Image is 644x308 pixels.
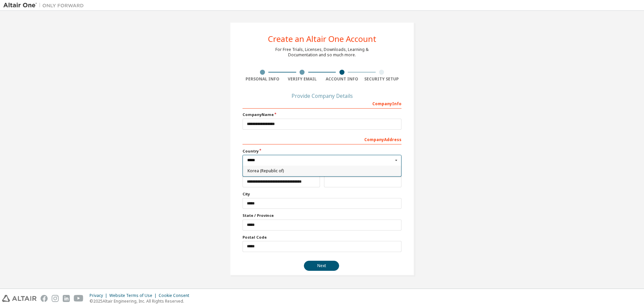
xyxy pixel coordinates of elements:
img: linkedin.svg [63,295,70,302]
img: facebook.svg [41,295,48,302]
div: Security Setup [362,76,402,82]
label: City [243,191,401,197]
div: Provide Company Details [243,94,401,98]
div: For Free Trials, Licenses, Downloads, Learning & Documentation and so much more. [275,47,369,58]
div: Company Address [243,134,401,144]
div: Personal Info [243,76,282,82]
div: Account Info [322,76,362,82]
span: Korea (Republic of) [248,169,397,173]
div: Privacy [90,293,109,298]
img: instagram.svg [52,295,59,302]
img: altair_logo.svg [2,295,37,302]
label: Postal Code [243,235,401,240]
label: State / Province [243,213,401,218]
div: Website Terms of Use [109,293,159,298]
div: Company Info [243,98,401,109]
button: Next [304,261,339,271]
div: Create an Altair One Account [268,35,376,43]
label: Company Name [243,112,401,117]
div: Cookie Consent [159,293,193,298]
label: Country [243,148,401,154]
img: youtube.svg [74,295,84,302]
p: © 2025 Altair Engineering, Inc. All Rights Reserved. [90,298,193,304]
img: Altair One [3,2,87,9]
div: Verify Email [282,76,322,82]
